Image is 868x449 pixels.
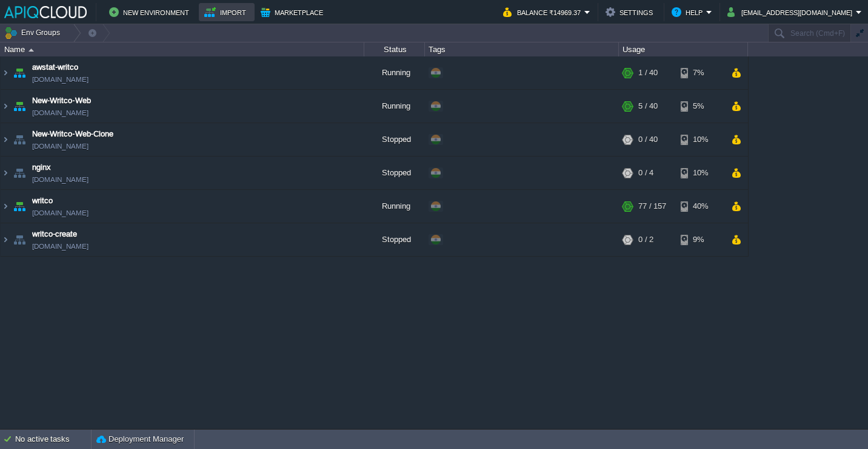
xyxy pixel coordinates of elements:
[681,90,720,123] div: 5%
[11,123,28,156] img: AMDAwAAAACH5BAEAAAAALAAAAAABAAEAAAICRAEAOw==
[11,157,28,189] img: AMDAwAAAACH5BAEAAAAALAAAAAABAAEAAAICRAEAOw==
[638,157,653,189] div: 0 / 4
[32,107,88,119] a: [DOMAIN_NAME]
[503,5,584,19] button: Balance ₹14969.37
[681,56,720,89] div: 7%
[681,157,720,189] div: 10%
[1,223,10,256] img: AMDAwAAAACH5BAEAAAAALAAAAAABAAEAAAICRAEAOw==
[32,207,88,219] a: [DOMAIN_NAME]
[32,240,88,252] a: [DOMAIN_NAME]
[638,56,658,89] div: 1 / 40
[261,5,327,19] button: Marketplace
[681,123,720,156] div: 10%
[11,90,28,123] img: AMDAwAAAACH5BAEAAAAALAAAAAABAAEAAAICRAEAOw==
[32,73,88,86] a: [DOMAIN_NAME]
[681,223,720,256] div: 9%
[4,6,87,18] img: APIQCloud
[32,195,53,207] a: writco
[11,223,28,256] img: AMDAwAAAACH5BAEAAAAALAAAAAABAAEAAAICRAEAOw==
[364,90,425,123] div: Running
[364,190,425,223] div: Running
[606,5,656,19] button: Settings
[638,223,653,256] div: 0 / 2
[32,140,88,152] a: [DOMAIN_NAME]
[15,430,91,449] div: No active tasks
[1,90,10,123] img: AMDAwAAAACH5BAEAAAAALAAAAAABAAEAAAICRAEAOw==
[204,5,250,19] button: Import
[11,56,28,89] img: AMDAwAAAACH5BAEAAAAALAAAAAABAAEAAAICRAEAOw==
[32,61,78,73] a: awstat-writco
[1,56,10,89] img: AMDAwAAAACH5BAEAAAAALAAAAAABAAEAAAICRAEAOw==
[32,174,88,186] a: [DOMAIN_NAME]
[1,157,10,189] img: AMDAwAAAACH5BAEAAAAALAAAAAABAAEAAAICRAEAOw==
[364,123,425,156] div: Stopped
[426,42,618,56] div: Tags
[1,190,10,223] img: AMDAwAAAACH5BAEAAAAALAAAAAABAAEAAAICRAEAOw==
[1,42,364,56] div: Name
[672,5,706,19] button: Help
[638,123,658,156] div: 0 / 40
[364,157,425,189] div: Stopped
[364,56,425,89] div: Running
[364,223,425,256] div: Stopped
[681,190,720,223] div: 40%
[727,5,856,19] button: [EMAIL_ADDRESS][DOMAIN_NAME]
[109,5,193,19] button: New Environment
[32,95,91,107] a: New-Writco-Web
[28,49,34,52] img: AMDAwAAAACH5BAEAAAAALAAAAAABAAEAAAICRAEAOw==
[638,90,658,123] div: 5 / 40
[32,128,113,140] a: New-Writco-Web-Clone
[11,190,28,223] img: AMDAwAAAACH5BAEAAAAALAAAAAABAAEAAAICRAEAOw==
[638,190,666,223] div: 77 / 157
[365,42,424,56] div: Status
[32,161,51,174] a: nginx
[96,433,184,445] button: Deployment Manager
[1,123,10,156] img: AMDAwAAAACH5BAEAAAAALAAAAAABAAEAAAICRAEAOw==
[619,42,747,56] div: Usage
[4,24,64,41] button: Env Groups
[32,228,77,240] a: writco-create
